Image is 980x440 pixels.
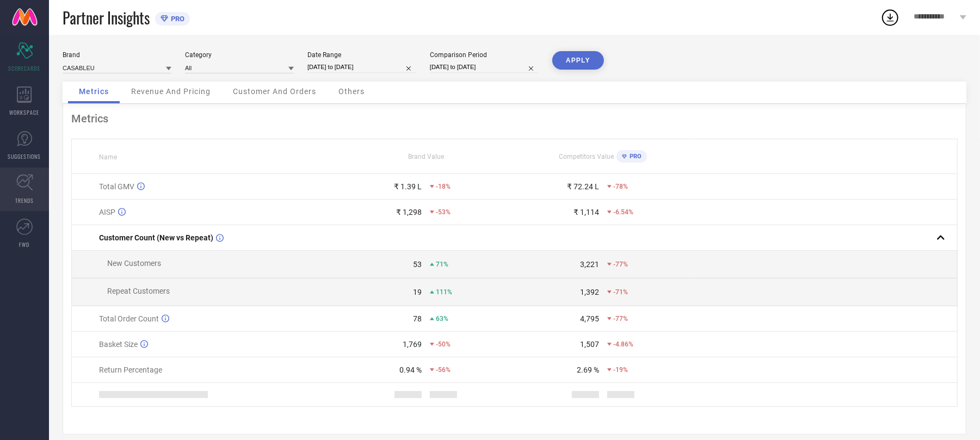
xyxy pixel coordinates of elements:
[15,196,34,204] span: TRENDS
[233,87,316,96] span: Customer And Orders
[436,208,451,216] span: -53%
[338,87,365,96] span: Others
[613,315,628,323] span: -77%
[408,153,444,160] span: Brand Value
[399,365,422,374] div: 0.94 %
[63,7,150,29] span: Partner Insights
[20,240,30,249] span: FWD
[413,288,422,296] div: 19
[71,112,958,125] div: Metrics
[613,208,633,216] span: -6.54%
[403,340,422,349] div: 1,769
[307,61,416,73] input: Select date range
[396,208,422,216] div: ₹ 1,298
[99,233,213,242] span: Customer Count (New vs Repeat)
[79,87,109,96] span: Metrics
[8,152,41,160] span: SUGGESTIONS
[613,261,628,268] span: -77%
[436,261,448,268] span: 71%
[107,259,161,268] span: New Customers
[307,51,416,59] div: Date Range
[436,366,451,374] span: -56%
[613,366,628,374] span: -19%
[413,314,422,323] div: 78
[580,340,599,349] div: 1,507
[627,153,642,160] span: PRO
[394,182,422,191] div: ₹ 1.39 L
[99,340,138,349] span: Basket Size
[880,8,900,27] div: Open download list
[99,153,117,161] span: Name
[10,108,40,116] span: WORKSPACE
[580,260,599,269] div: 3,221
[613,183,628,190] span: -78%
[63,51,171,59] div: Brand
[580,314,599,323] div: 4,795
[552,51,604,70] button: APPLY
[99,365,162,374] span: Return Percentage
[413,260,422,269] div: 53
[436,183,451,190] span: -18%
[430,51,539,59] div: Comparison Period
[436,315,448,323] span: 63%
[430,61,539,73] input: Select comparison period
[567,182,599,191] div: ₹ 72.24 L
[99,208,115,216] span: AISP
[9,64,41,72] span: SCORECARDS
[577,365,599,374] div: 2.69 %
[580,288,599,296] div: 1,392
[99,182,134,191] span: Total GMV
[574,208,599,216] div: ₹ 1,114
[99,314,159,323] span: Total Order Count
[436,288,452,296] span: 111%
[436,340,451,348] span: -50%
[559,153,614,160] span: Competitors Value
[613,340,633,348] span: -4.86%
[613,288,628,296] span: -71%
[168,15,184,23] span: PRO
[107,287,170,295] span: Repeat Customers
[185,51,294,59] div: Category
[131,87,211,96] span: Revenue And Pricing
